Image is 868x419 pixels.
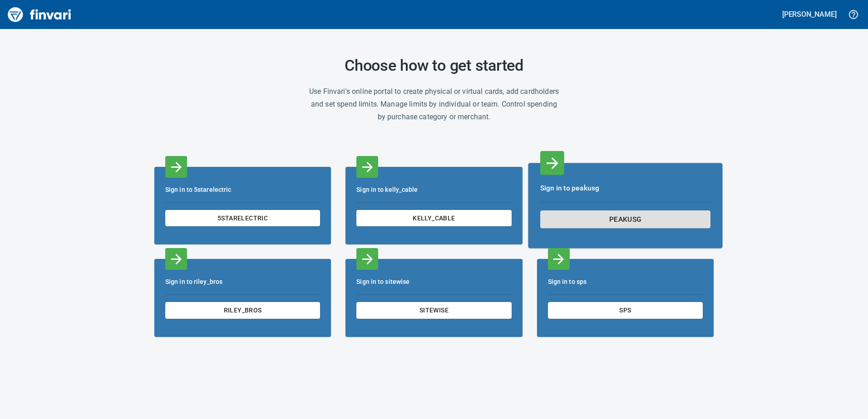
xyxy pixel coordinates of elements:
span: peakusg [548,213,702,225]
h6: Sign in to sitewise [356,277,511,287]
span: sitewise [364,305,504,316]
button: [PERSON_NAME] [780,7,839,21]
h5: [PERSON_NAME] [782,10,837,19]
button: riley_bros [165,302,320,319]
button: sps [548,302,703,319]
h6: Sign in to sps [548,277,703,287]
h1: Choose how to get started [309,56,559,74]
button: peakusg [540,210,710,229]
h6: Use Finvari's online portal to create physical or virtual cards, add cardholders and set spend li... [309,85,559,123]
span: kelly_cable [364,213,504,224]
h6: Sign in to peakusg [540,183,710,194]
h6: Sign in to riley_bros [165,277,320,287]
h6: Sign in to 5starelectric [165,185,320,195]
span: 5starelectric [173,213,313,224]
button: sitewise [356,302,511,319]
img: Finvari [5,4,74,25]
button: 5starelectric [165,210,320,227]
span: sps [555,305,695,316]
h6: Sign in to kelly_cable [356,185,511,195]
span: riley_bros [173,305,313,316]
button: kelly_cable [356,210,511,227]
